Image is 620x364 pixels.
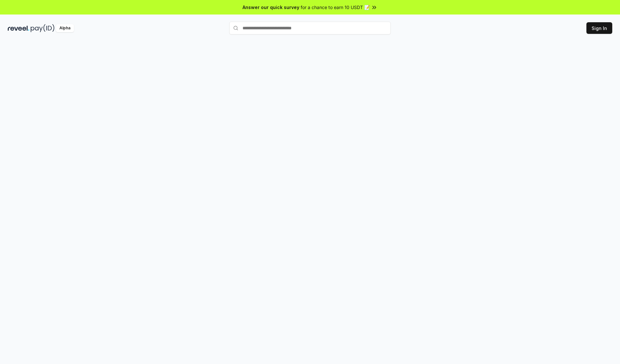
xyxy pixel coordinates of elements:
img: pay_id [31,24,55,32]
div: Alpha [56,24,74,32]
span: for a chance to earn 10 USDT 📝 [301,4,370,11]
img: reveel_dark [8,24,29,32]
button: Sign In [586,22,612,34]
span: Answer our quick survey [243,4,299,11]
